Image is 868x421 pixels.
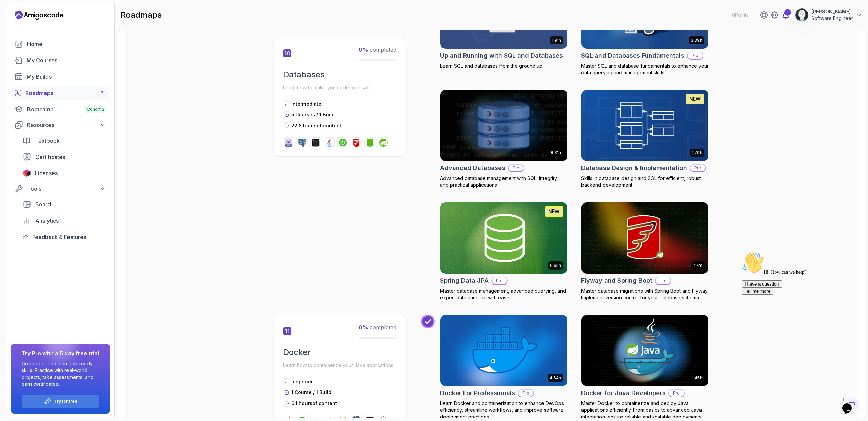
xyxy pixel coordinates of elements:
[692,150,702,155] p: 1.70h
[23,170,31,177] img: jetbrains icon
[35,200,51,208] span: Board
[11,119,110,131] button: Resources
[35,217,59,225] span: Analytics
[440,175,568,188] p: Advanced database management with SQL, integrity, and practical applications
[283,347,396,358] h2: Docker
[551,150,561,155] p: 8.31h
[339,139,347,147] img: spring-boot logo
[283,69,396,80] h2: Databases
[291,400,337,407] p: 6.1 hours of content
[27,105,106,113] div: Bootcamp
[359,46,368,53] span: 0 %
[359,46,396,53] span: completed
[518,390,533,397] p: Pro
[552,38,561,43] p: 1.91h
[732,12,749,18] p: 0 Points
[840,394,861,414] iframe: chat widget
[811,8,853,15] p: [PERSON_NAME]
[291,378,313,385] p: beginner
[440,51,563,60] h2: Up and Running with SQL and Databases
[782,11,790,19] a: 1
[284,139,293,147] img: sql logo
[19,198,110,211] a: board
[581,90,709,189] a: Database Design & Implementation card1.70hNEWDatabase Design & ImplementationProSkills in databas...
[35,169,58,177] span: Licenses
[688,52,703,59] p: Pro
[313,389,331,395] span: / 1 Build
[784,9,791,16] div: 1
[19,150,110,164] a: certificates
[440,202,567,274] img: Spring Data JPA card
[440,388,515,398] h2: Docker For Professionals
[11,54,110,67] a: courses
[440,315,568,421] a: Docker For Professionals card4.64hDocker For ProfessionalsProLearn Docker and containerization to...
[283,49,291,57] span: 10
[352,139,360,147] img: flyway logo
[87,107,104,112] span: Cohort 3
[690,165,705,171] p: Pro
[11,103,110,116] a: bootcamp
[440,288,568,301] p: Master database management, advanced querying, and expert data handling with ease
[27,73,106,81] div: My Builds
[32,233,86,241] span: Feedback & Features
[291,100,321,107] p: intermediate
[35,136,60,145] span: Textbook
[795,8,808,21] img: user profile image
[811,15,853,22] p: Software Engineer
[3,20,67,25] span: Hi! How can we help?
[27,56,106,65] div: My Courses
[739,249,861,390] iframe: chat widget
[581,202,708,274] img: Flyway and Spring Boot card
[693,263,702,268] p: 47m
[101,90,103,96] span: 7
[22,360,99,387] p: Go deeper and learn job-ready skills. Practice with real-world projects, take assessments, and ea...
[35,153,65,161] span: Certificates
[366,139,374,147] img: spring-data-jpa logo
[550,375,561,381] p: 4.64h
[291,112,315,117] span: 5 Courses
[316,112,335,117] span: / 1 Build
[19,230,110,244] a: feedback
[19,214,110,227] a: analytics
[19,134,110,147] a: textbook
[283,361,396,370] p: Learn how to containerize your Java applications
[509,165,524,171] p: Pro
[689,96,701,103] p: NEW
[550,263,561,268] p: 6.65h
[581,163,687,173] h2: Database Design & Implementation
[669,390,684,397] p: Pro
[3,3,24,24] img: :wave:
[11,70,110,84] a: builds
[581,175,709,188] p: Skills in database design and SQL for efficient, robust backend development
[121,10,162,20] h2: roadmaps
[440,276,489,286] h2: Spring Data JPA
[291,122,341,129] p: 22.8 hours of content
[22,394,99,408] button: Try for free
[3,31,43,38] button: I have a question
[11,183,110,195] button: Tools
[440,163,505,173] h2: Advanced Databases
[15,10,63,21] a: Landing page
[440,90,568,189] a: Advanced Databases card8.31hAdvanced DatabasesProAdvanced database management with SQL, integrity...
[379,139,388,147] img: spring logo
[656,277,671,284] p: Pro
[11,86,110,100] a: roadmaps
[581,202,709,301] a: Flyway and Spring Boot card47mFlyway and Spring BootProMaster database migrations with Spring Boo...
[548,208,559,215] p: NEW
[581,288,709,301] p: Master database migrations with Spring Boot and Flyway. Implement version control for your databa...
[795,8,863,22] button: user profile image[PERSON_NAME]Software Engineer
[581,315,709,421] a: Docker for Java Developers card1.45hDocker for Java DevelopersProMaster Docker to containerize an...
[359,324,368,331] span: 0 %
[283,327,291,335] span: 11
[692,375,702,381] p: 1.45h
[27,121,106,129] div: Resources
[54,399,77,404] a: Try for free
[440,202,568,301] a: Spring Data JPA card6.65hNEWSpring Data JPAProMaster database management, advanced querying, and ...
[440,90,567,161] img: Advanced Databases card
[11,37,110,51] a: home
[492,277,507,284] p: Pro
[581,90,708,161] img: Database Design & Implementation card
[291,389,312,395] span: 1 Course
